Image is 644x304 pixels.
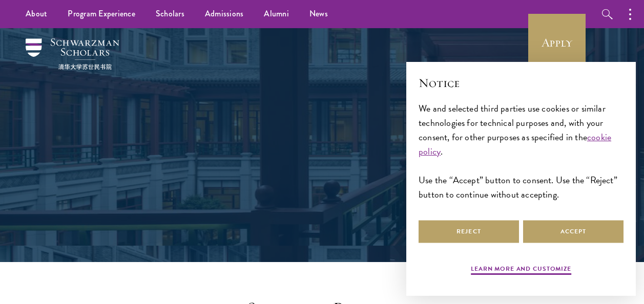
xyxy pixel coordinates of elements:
button: Reject [419,220,519,243]
img: Schwarzman Scholars [26,38,119,70]
h2: Notice [419,74,624,92]
a: cookie policy [419,130,611,158]
div: We and selected third parties use cookies or similar technologies for technical purposes and, wit... [419,101,624,202]
a: Apply [528,14,586,71]
button: Accept [523,220,624,243]
button: Learn more and customize [471,264,571,276]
